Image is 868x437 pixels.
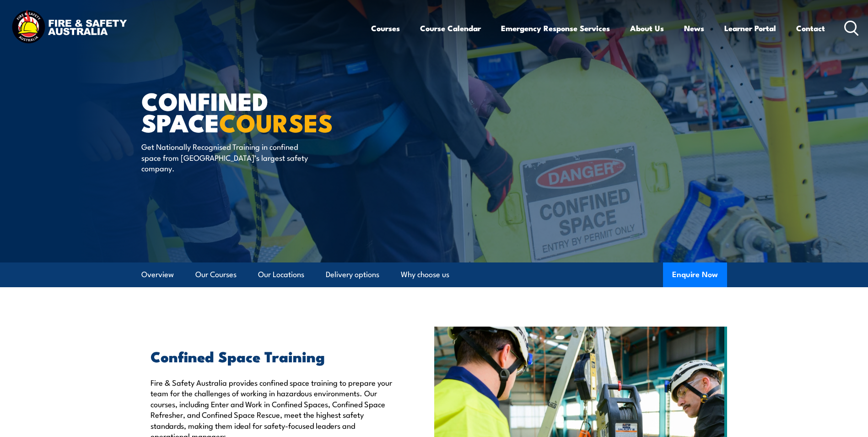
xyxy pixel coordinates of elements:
button: Enquire Now [663,262,727,287]
a: Contact [796,16,825,40]
strong: COURSES [219,103,333,141]
h2: Confined Space Training [151,350,392,362]
a: Our Courses [195,262,237,287]
a: Delivery options [326,262,379,287]
h1: Confined Space [141,90,367,132]
a: Courses [371,16,400,40]
a: Overview [141,262,174,287]
a: Emergency Response Services [501,16,610,40]
a: Learner Portal [724,16,776,40]
a: About Us [630,16,664,40]
p: Get Nationally Recognised Training in confined space from [GEOGRAPHIC_DATA]’s largest safety comp... [141,141,308,173]
a: News [684,16,704,40]
a: Our Locations [258,262,304,287]
a: Course Calendar [420,16,481,40]
a: Why choose us [401,262,449,287]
